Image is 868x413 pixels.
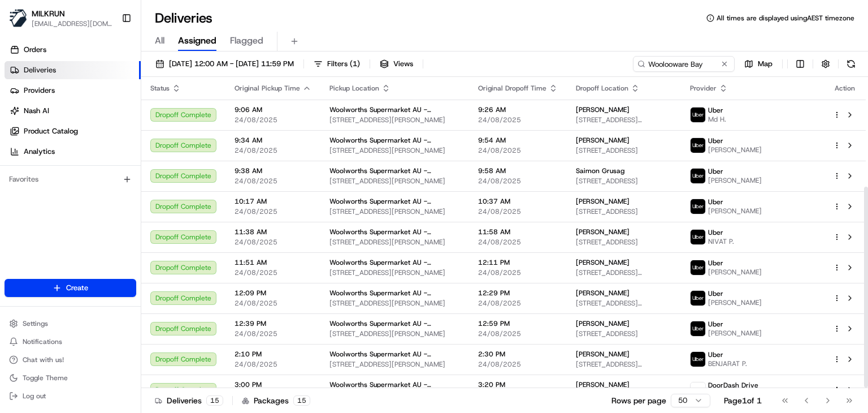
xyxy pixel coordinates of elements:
button: Create [5,279,136,297]
span: 2:30 PM [478,350,558,359]
span: Uber [708,350,723,359]
span: 10:37 AM [478,197,558,206]
input: Type to search [633,56,735,72]
span: Notifications [23,337,62,346]
button: [DATE] 12:00 AM - [DATE] 11:59 PM [150,56,299,72]
span: Views [393,59,413,69]
span: BENJARAT P. [708,359,747,368]
span: 11:38 AM [235,227,311,236]
img: MILKRUN [9,9,27,27]
span: Woolworths Supermarket AU - [GEOGRAPHIC_DATA] [329,166,460,175]
span: Pickup Location [329,84,379,93]
span: Deliveries [24,65,56,75]
span: [PERSON_NAME] [576,319,630,328]
span: Flagged [230,34,263,48]
img: uber-new-logo.jpeg [691,352,705,367]
button: Toggle Theme [5,370,136,386]
span: [STREET_ADDRESS][PERSON_NAME] [576,299,672,308]
span: 12:09 PM [235,289,311,298]
img: uber-new-logo.jpeg [691,291,705,306]
span: [STREET_ADDRESS][PERSON_NAME] [329,329,460,338]
button: Log out [5,388,136,404]
h1: Deliveries [155,9,212,27]
span: Woolworths Supermarket AU - [GEOGRAPHIC_DATA] [329,136,460,145]
span: Log out [23,392,46,401]
span: 24/08/2025 [235,207,311,216]
button: Filters(1) [309,56,365,72]
span: Uber [708,197,723,206]
span: Uber [708,289,723,298]
span: [PERSON_NAME] [576,258,630,267]
button: Chat with us! [5,352,136,368]
span: Woolworths Supermarket AU - [GEOGRAPHIC_DATA] [329,105,460,114]
span: [STREET_ADDRESS] [576,146,672,155]
span: 24/08/2025 [478,146,558,155]
span: 24/08/2025 [478,115,558,124]
span: [STREET_ADDRESS] [576,329,672,338]
span: Uber [708,228,723,237]
a: Providers [5,81,141,100]
span: Settings [23,319,48,328]
span: [PERSON_NAME] [708,329,762,338]
span: Orders [24,45,46,55]
div: Page 1 of 1 [724,395,762,406]
span: [PERSON_NAME] [576,227,630,236]
span: Chat with us! [23,355,64,364]
a: Nash AI [5,102,141,120]
a: Analytics [5,143,141,161]
span: 11:58 AM [478,227,558,236]
span: Assigned [178,34,216,48]
span: [PERSON_NAME] [576,197,630,206]
span: [PERSON_NAME] [708,206,762,216]
span: Woolworths Supermarket AU - [GEOGRAPHIC_DATA] [329,227,460,236]
span: All times are displayed using AEST timezone [717,14,854,23]
img: uber-new-logo.jpeg [691,260,705,275]
span: Toggle Theme [23,373,68,382]
span: 9:34 AM [235,136,311,145]
span: Uber [708,136,723,145]
div: Favorites [5,170,136,188]
p: Rows per page [611,395,666,406]
img: uber-new-logo.jpeg [691,138,705,153]
span: [PERSON_NAME] [708,145,762,154]
span: [STREET_ADDRESS] [576,207,672,216]
img: uber-new-logo.jpeg [691,230,705,244]
div: Deliveries [155,395,223,406]
span: [PERSON_NAME] [708,268,762,277]
span: 3:20 PM [478,380,558,389]
span: [PERSON_NAME] [708,176,762,185]
span: [STREET_ADDRESS][PERSON_NAME] [329,115,460,124]
img: uber-new-logo.jpeg [691,199,705,214]
span: 9:54 AM [478,136,558,145]
a: Product Catalog [5,122,141,140]
span: 24/08/2025 [478,329,558,338]
span: Dropoff Location [576,84,628,93]
span: [PERSON_NAME] [576,105,630,114]
span: 24/08/2025 [235,115,311,124]
span: Status [150,84,170,93]
span: Analytics [24,147,55,157]
span: [PERSON_NAME] [576,350,630,359]
span: [STREET_ADDRESS][PERSON_NAME] [329,360,460,369]
span: [STREET_ADDRESS] [576,238,672,247]
span: [STREET_ADDRESS][PERSON_NAME] [329,268,460,277]
span: Woolworths Supermarket AU - [GEOGRAPHIC_DATA] [329,319,460,328]
span: 24/08/2025 [478,299,558,308]
span: Provider [690,84,717,93]
span: DoorDash Drive [708,381,758,390]
span: [EMAIL_ADDRESS][DOMAIN_NAME] [32,19,112,28]
span: NIVAT P. [708,237,734,246]
button: Map [739,56,778,72]
span: 24/08/2025 [478,177,558,186]
span: [STREET_ADDRESS][PERSON_NAME] [329,207,460,216]
button: Notifications [5,334,136,350]
span: 2:10 PM [235,350,311,359]
span: Create [66,283,88,293]
span: Woolworths Supermarket AU - [GEOGRAPHIC_DATA] [329,350,460,359]
span: 24/08/2025 [235,299,311,308]
span: Uber [708,320,723,329]
span: ( 1 ) [350,59,360,69]
span: Uber [708,259,723,268]
div: 15 [206,395,223,406]
img: uber-new-logo.jpeg [691,107,705,122]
